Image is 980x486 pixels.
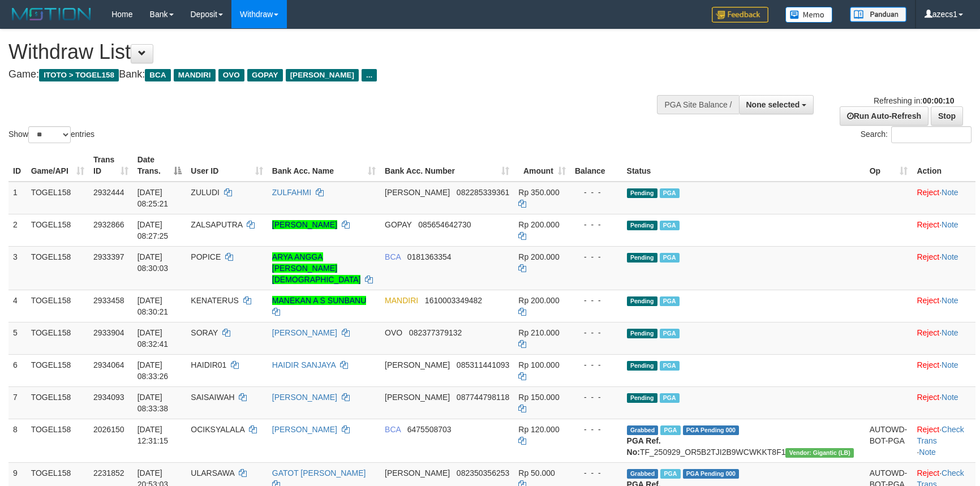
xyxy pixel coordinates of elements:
label: Search: [861,126,972,143]
span: Pending [627,361,657,371]
span: Marked by azecs1 [660,361,680,371]
a: Note [942,328,958,337]
span: 2026150 [93,425,124,434]
td: 8 [8,419,27,462]
div: - - - [575,251,618,263]
select: Showentries [28,126,71,143]
td: TOGEL158 [27,290,89,322]
th: Op: activate to sort column ascending [865,149,913,182]
span: [DATE] 08:25:21 [137,188,169,208]
span: Rp 100.000 [518,360,559,369]
td: TF_250929_OR5B2TJI2B9WCWKKT8F1 [622,419,865,462]
a: Note [919,448,936,457]
th: Action [912,149,975,182]
span: Grabbed [627,425,659,435]
div: - - - [575,295,618,306]
td: AUTOWD-BOT-PGA [865,419,913,462]
div: - - - [575,219,618,230]
span: [DATE] 08:27:25 [137,220,169,240]
strong: 00:00:10 [922,96,954,105]
a: Check Trans [917,425,964,445]
span: Marked by azecs1 [660,253,680,263]
td: 7 [8,386,27,419]
span: SAISAIWAH [191,393,234,402]
span: Copy 6475508703 to clipboard [407,425,452,434]
td: · [912,322,975,354]
td: · [912,246,975,290]
span: [PERSON_NAME] [385,468,450,478]
span: Copy 085654642730 to clipboard [418,220,471,229]
a: Note [942,360,958,369]
span: Rp 200.000 [518,220,559,229]
a: [PERSON_NAME] [272,393,337,402]
th: Balance [570,149,622,182]
a: [PERSON_NAME] [272,328,337,337]
a: Reject [917,425,939,434]
span: ZULUDI [191,188,220,197]
div: PGA Site Balance / [657,95,738,114]
span: GOPAY [385,220,411,229]
span: 2932444 [93,188,124,197]
div: - - - [575,467,618,479]
span: ... [362,69,377,81]
span: Rp 200.000 [518,296,559,305]
span: Refreshing in: [874,96,954,105]
span: BCA [385,425,401,434]
span: Rp 150.000 [518,393,559,402]
span: [PERSON_NAME] [385,360,450,369]
span: Vendor URL: https://dashboard.q2checkout.com/secure [785,448,854,458]
span: SORAY [191,328,218,337]
span: OVO [385,328,402,337]
span: 2933458 [93,296,124,305]
td: TOGEL158 [27,214,89,246]
a: GATOT [PERSON_NAME] [272,468,366,478]
span: Rp 120.000 [518,425,559,434]
th: Status [622,149,865,182]
span: Copy 082377379132 to clipboard [409,328,462,337]
a: Note [942,393,958,402]
td: TOGEL158 [27,354,89,386]
span: Copy 0181363354 to clipboard [407,252,452,261]
th: Game/API: activate to sort column ascending [27,149,89,182]
a: Reject [917,252,939,261]
span: KENATERUS [191,296,239,305]
a: [PERSON_NAME] [272,220,337,229]
th: Amount: activate to sort column ascending [514,149,570,182]
div: - - - [575,424,618,435]
span: Pending [627,221,657,230]
th: Bank Acc. Name: activate to sort column ascending [268,149,380,182]
td: TOGEL158 [27,386,89,419]
td: · [912,290,975,322]
th: User ID: activate to sort column ascending [186,149,267,182]
span: [DATE] 08:33:26 [137,360,169,381]
a: Reject [917,393,939,402]
a: Reject [917,296,939,305]
div: - - - [575,392,618,403]
a: MANEKAN A S SUNBANU [272,296,367,305]
span: Marked by azecs1 [660,221,680,230]
span: PGA Pending [683,469,740,479]
span: Marked by azecs1 [660,469,680,479]
span: Pending [627,329,657,338]
span: 2933397 [93,252,124,261]
td: 5 [8,322,27,354]
span: 2933904 [93,328,124,337]
span: 2934093 [93,393,124,402]
td: TOGEL158 [27,246,89,290]
span: Rp 50.000 [518,468,555,478]
span: Marked by azecs1 [660,425,680,435]
span: None selected [746,100,800,109]
span: Marked by azecs1 [660,393,680,403]
span: [DATE] 12:31:15 [137,425,169,445]
a: Note [942,252,958,261]
span: MANDIRI [174,69,216,81]
span: [DATE] 08:30:03 [137,252,169,273]
span: 2932866 [93,220,124,229]
a: Note [942,220,958,229]
b: PGA Ref. No: [627,436,661,457]
span: Copy 085311441093 to clipboard [457,360,509,369]
td: 1 [8,182,27,214]
button: None selected [739,95,814,114]
span: Rp 350.000 [518,188,559,197]
span: HAIDIR01 [191,360,226,369]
